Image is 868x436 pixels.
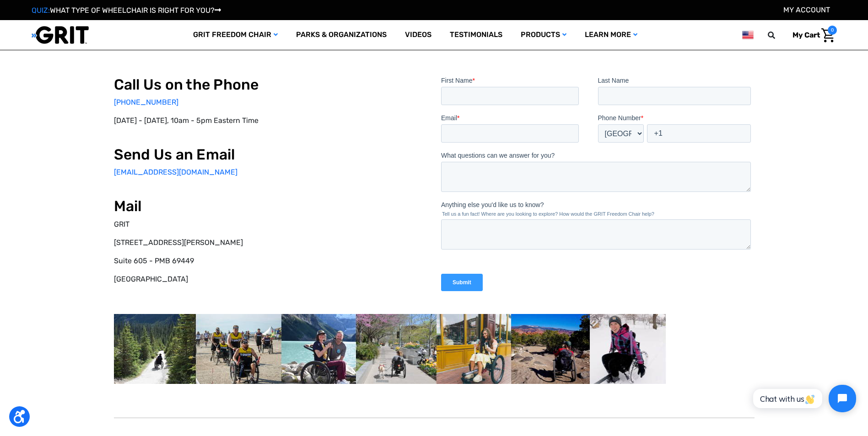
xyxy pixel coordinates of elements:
[396,20,441,50] a: Videos
[783,5,830,14] a: Account
[114,197,427,215] h2: Mail
[576,20,647,50] a: Learn More
[742,29,753,41] img: us.png
[441,76,755,299] iframe: Form 1
[114,115,427,126] p: [DATE] - [DATE], 10am - 5pm Eastern Time
[828,26,837,35] span: 0
[114,168,237,176] a: [EMAIL_ADDRESS][DOMAIN_NAME]
[793,31,820,39] span: My Cart
[786,26,837,45] a: Cart with 0 items
[114,98,178,106] a: [PHONE_NUMBER]
[743,377,864,420] iframe: Tidio Chat
[512,20,576,50] a: Products
[114,219,427,230] p: GRIT
[287,20,396,50] a: Parks & Organizations
[32,26,89,44] img: GRIT All-Terrain Wheelchair and Mobility Equipment
[772,26,786,45] input: Search
[114,274,427,285] p: [GEOGRAPHIC_DATA]
[114,146,427,163] h2: Send Us an Email
[32,6,221,15] a: QUIZ:WHAT TYPE OF WHEELCHAIR IS RIGHT FOR YOU?
[114,76,427,93] h2: Call Us on the Phone
[32,6,50,15] span: QUIZ:
[184,20,287,50] a: GRIT Freedom Chair
[114,255,427,266] p: Suite 605 - PMB 69449
[821,28,835,43] img: Cart
[441,20,512,50] a: Testimonials
[114,237,427,248] p: [STREET_ADDRESS][PERSON_NAME]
